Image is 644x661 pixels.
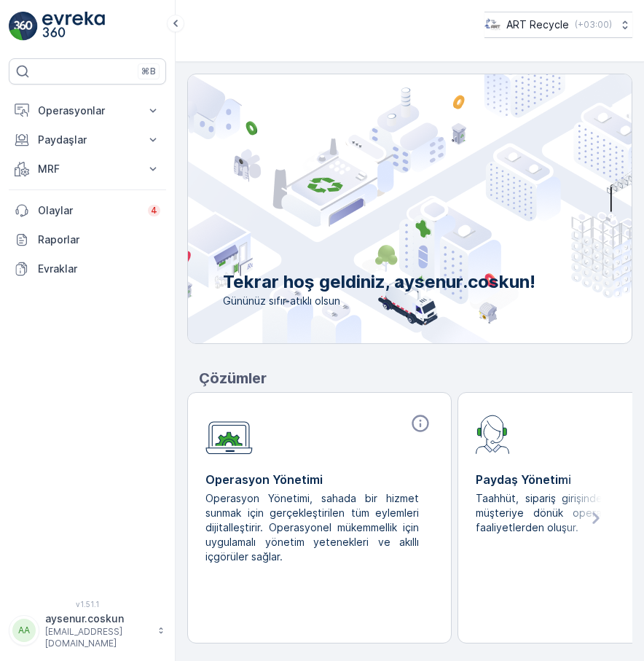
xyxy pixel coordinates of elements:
[9,225,166,254] a: Raporlar
[45,626,150,649] p: [EMAIL_ADDRESS][DOMAIN_NAME]
[9,12,38,41] img: logo
[476,413,510,454] img: module-icon
[9,611,166,649] button: AAaysenur.coskun[EMAIL_ADDRESS][DOMAIN_NAME]
[484,12,632,38] button: ART Recycle(+03:00)
[38,203,139,218] p: Olaylar
[205,413,253,455] img: module-icon
[205,491,422,564] p: Operasyon Yönetimi, sahada bir hizmet sunmak için gerçekleştirilen tüm eylemleri dijitalleştirir....
[38,232,160,247] p: Raporlar
[223,270,535,294] p: Tekrar hoş geldiniz, aysenur.coskun!
[9,155,166,184] button: MRF
[151,205,157,216] p: 4
[205,471,433,488] p: Operasyon Yönetimi
[141,66,156,77] p: ⌘B
[199,367,632,389] p: Çözümler
[45,611,150,626] p: aysenur.coskun
[38,103,137,118] p: Operasyonlar
[38,162,137,176] p: MRF
[42,12,105,41] img: logo_light-DOdMpM7g.png
[506,17,569,32] p: ART Recycle
[484,17,500,33] img: image_23.png
[38,262,160,276] p: Evraklar
[9,196,166,225] a: Olaylar4
[9,96,166,125] button: Operasyonlar
[9,254,166,283] a: Evraklar
[575,19,612,31] p: ( +03:00 )
[9,600,166,609] span: v 1.51.1
[1,74,632,343] img: city illustration
[9,125,166,155] button: Paydaşlar
[223,294,535,308] span: Gününüz sıfır-atıklı olsun
[38,133,137,147] p: Paydaşlar
[12,619,36,642] div: AA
